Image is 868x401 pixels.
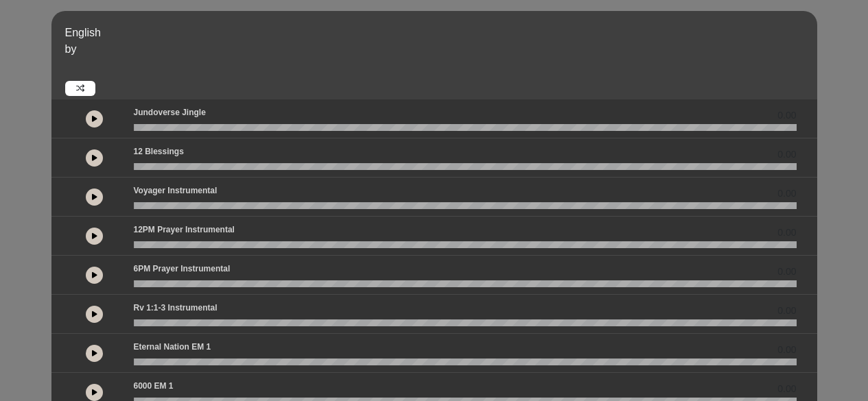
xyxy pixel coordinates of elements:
[134,145,184,158] p: 12 Blessings
[777,304,796,318] span: 0.00
[134,302,218,314] p: Rv 1:1-3 Instrumental
[65,43,77,55] span: by
[777,108,796,123] span: 0.00
[777,226,796,240] span: 0.00
[134,223,235,236] p: 12PM Prayer Instrumental
[777,186,796,201] span: 0.00
[777,147,796,162] span: 0.00
[134,341,211,353] p: Eternal Nation EM 1
[777,265,796,279] span: 0.00
[134,106,206,119] p: Jundoverse Jingle
[65,25,814,41] p: English
[777,343,796,357] span: 0.00
[134,263,231,275] p: 6PM Prayer Instrumental
[134,380,174,392] p: 6000 EM 1
[777,382,796,396] span: 0.00
[134,184,218,197] p: Voyager Instrumental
